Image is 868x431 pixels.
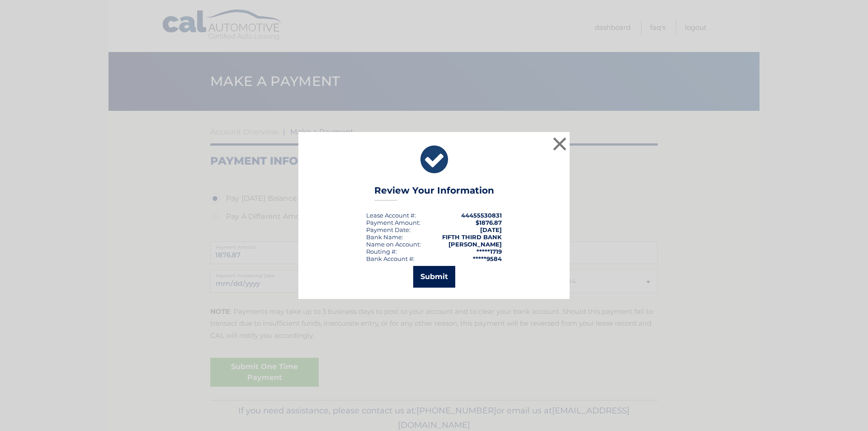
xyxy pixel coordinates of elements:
div: Routing #: [366,248,397,255]
h3: Review Your Information [374,185,494,201]
div: : [366,226,410,233]
button: Submit [413,266,455,288]
span: [DATE] [480,226,502,233]
div: Lease Account #: [366,212,416,219]
div: Bank Account #: [366,255,415,262]
span: $1876.87 [476,219,502,226]
button: × [551,135,569,153]
span: Payment Date [366,226,409,233]
strong: FIFTH THIRD BANK [442,233,502,241]
strong: 44455530831 [461,212,502,219]
strong: [PERSON_NAME] [448,241,502,248]
div: Payment Amount: [366,219,420,226]
div: Bank Name: [366,233,403,241]
div: Name on Account: [366,241,421,248]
